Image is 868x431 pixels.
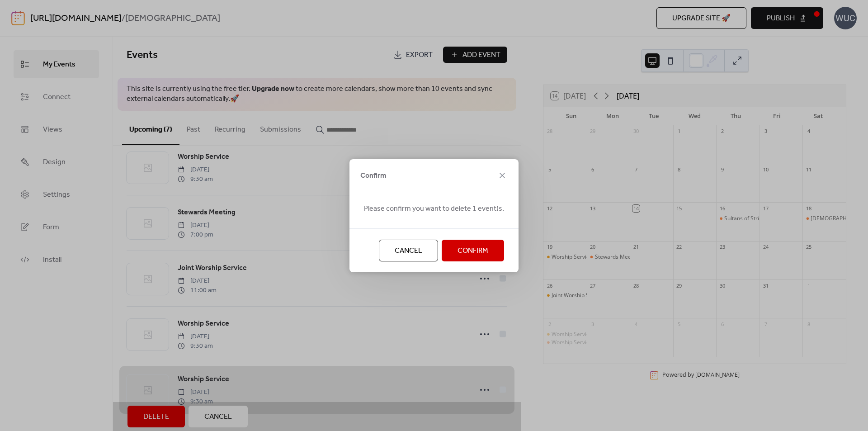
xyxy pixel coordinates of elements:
span: Confirm [360,171,387,181]
span: Cancel [395,246,422,256]
span: Confirm [458,246,488,256]
button: Cancel [379,240,438,261]
button: Confirm [442,240,504,261]
span: Please confirm you want to delete 1 event(s. [364,204,504,214]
